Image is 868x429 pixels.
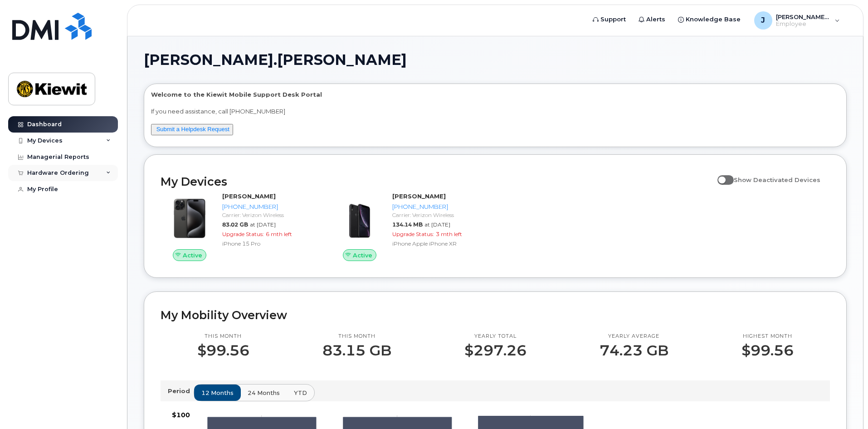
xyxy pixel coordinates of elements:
span: YTD [294,389,307,397]
span: 83.02 GB [222,221,248,228]
strong: [PERSON_NAME] [392,192,446,200]
div: [PHONE_NUMBER] [222,202,316,211]
span: Upgrade Status: [222,231,264,237]
iframe: Messenger Launcher [829,390,861,422]
p: Welcome to the Kiewit Mobile Support Desk Portal [151,90,839,99]
span: 24 months [248,389,280,397]
div: iPhone Apple iPhone XR [392,240,486,247]
button: Submit a Helpdesk Request [151,124,233,135]
span: Active [353,251,372,260]
img: iPhone_15_Pro_Black.png [168,197,211,240]
span: at [DATE] [250,221,276,228]
p: 83.15 GB [322,342,391,359]
span: 3 mth left [436,231,462,237]
p: $99.56 [197,342,249,359]
p: If you need assistance, call [PHONE_NUMBER] [151,107,839,116]
a: Submit a Helpdesk Request [156,126,229,133]
a: Active[PERSON_NAME][PHONE_NUMBER]Carrier: Verizon Wireless134.14 MBat [DATE]Upgrade Status:3 mth ... [331,192,490,261]
a: Active[PERSON_NAME][PHONE_NUMBER]Carrier: Verizon Wireless83.02 GBat [DATE]Upgrade Status:6 mth l... [161,192,320,261]
p: $99.56 [741,342,794,359]
span: [PERSON_NAME].[PERSON_NAME] [144,53,407,67]
p: This month [197,333,249,340]
div: iPhone 15 Pro [222,240,316,247]
img: image20231002-3703462-1qb80zy.jpeg [338,197,381,240]
h2: My Mobility Overview [161,308,830,322]
div: Carrier: Verizon Wireless [222,211,316,219]
span: Upgrade Status: [392,231,434,237]
span: 6 mth left [266,231,292,237]
strong: [PERSON_NAME] [222,192,276,200]
div: [PHONE_NUMBER] [392,202,486,211]
p: $297.26 [464,342,527,359]
span: Show Deactivated Devices [734,176,820,183]
span: Active [183,251,202,260]
input: Show Deactivated Devices [717,171,725,178]
span: at [DATE] [424,221,450,228]
p: This month [322,333,391,340]
p: 74.23 GB [600,342,668,359]
p: Highest month [741,333,794,340]
span: 134.14 MB [392,221,423,228]
h2: My Devices [161,175,713,188]
div: Carrier: Verizon Wireless [392,211,486,219]
p: Yearly total [464,333,527,340]
p: Period [168,387,194,395]
p: Yearly average [600,333,668,340]
tspan: $100 [172,411,190,419]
